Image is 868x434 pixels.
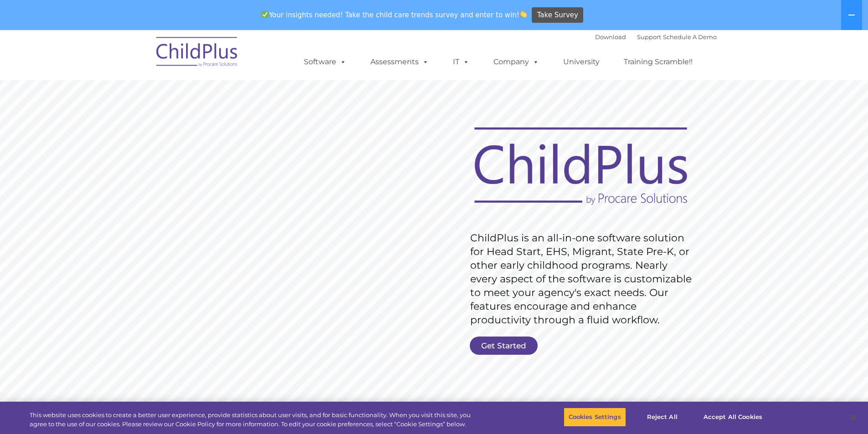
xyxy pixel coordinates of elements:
img: 👏 [520,11,527,18]
rs-layer: ChildPlus is an all-in-one software solution for Head Start, EHS, Migrant, State Pre-K, or other ... [470,231,696,327]
button: Cookies Settings [564,408,626,427]
a: University [554,53,609,71]
div: This website uses cookies to create a better user experience, provide statistics about user visit... [30,411,478,429]
img: ✅ [262,11,268,18]
a: Schedule A Demo [663,33,717,41]
a: Take Survey [532,7,583,23]
span: Your insights needed! Take the child care trends survey and enter to win! [258,6,531,24]
a: Company [484,53,548,71]
font: | [595,33,717,41]
a: Training Scramble!! [615,53,702,71]
button: Reject All [634,408,691,427]
a: Support [637,33,661,41]
button: Accept All Cookies [699,408,767,427]
button: Close [843,407,863,427]
a: Assessments [361,53,438,71]
a: IT [444,53,478,71]
a: Download [595,33,626,41]
a: Software [295,53,355,71]
a: Get Started [470,337,538,355]
img: ChildPlus by Procare Solutions [152,31,243,76]
span: Take Survey [537,7,578,23]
